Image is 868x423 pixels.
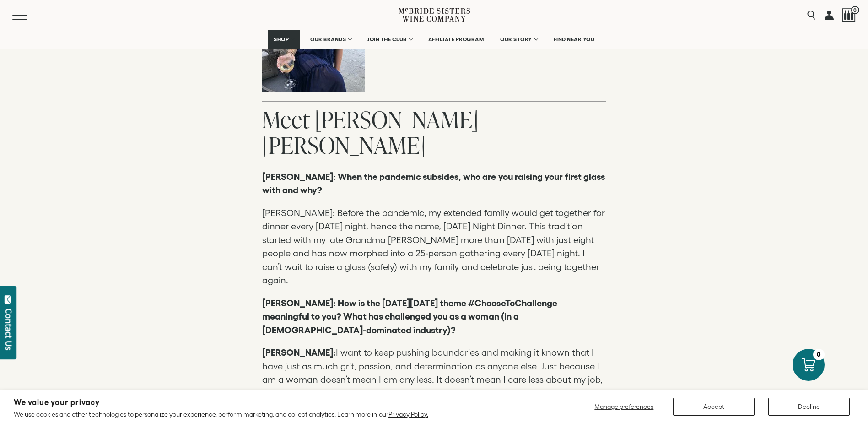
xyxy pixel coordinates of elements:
[262,298,557,335] strong: [PERSON_NAME]: How is the [DATE][DATE] theme #ChooseToChallenge meaningful to you? What has chall...
[428,36,484,43] span: AFFILIATE PROGRAM
[12,11,45,20] button: Mobile Menu Trigger
[594,403,653,410] span: Manage preferences
[494,30,543,49] a: OUR STORY
[589,398,659,416] button: Manage preferences
[14,410,428,418] p: We use cookies and other technologies to personalize your experience, perform marketing, and coll...
[304,30,357,49] a: OUR BRANDS
[548,30,601,49] a: FIND NEAR YOU
[361,30,418,49] a: JOIN THE CLUB
[813,349,825,360] div: 0
[768,398,850,416] button: Decline
[14,399,428,407] h2: We value your privacy
[262,347,336,358] strong: [PERSON_NAME]:
[422,30,490,49] a: AFFILIATE PROGRAM
[554,36,595,43] span: FIND NEAR YOU
[274,36,289,43] span: SHOP
[310,36,346,43] span: OUR BRANDS
[367,36,407,43] span: JOIN THE CLUB
[851,6,859,14] span: 0
[388,411,428,418] a: Privacy Policy.
[673,398,755,416] button: Accept
[4,309,13,350] div: Contact Us
[262,172,605,195] strong: [PERSON_NAME]: When the pandemic subsides, who are you raising your first glass with and why?
[268,30,300,49] a: SHOP
[262,206,606,287] p: [PERSON_NAME]: Before the pandemic, my extended family would get together for dinner every [DATE]...
[262,107,606,158] h2: Meet [PERSON_NAME] [PERSON_NAME]
[500,36,532,43] span: OUR STORY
